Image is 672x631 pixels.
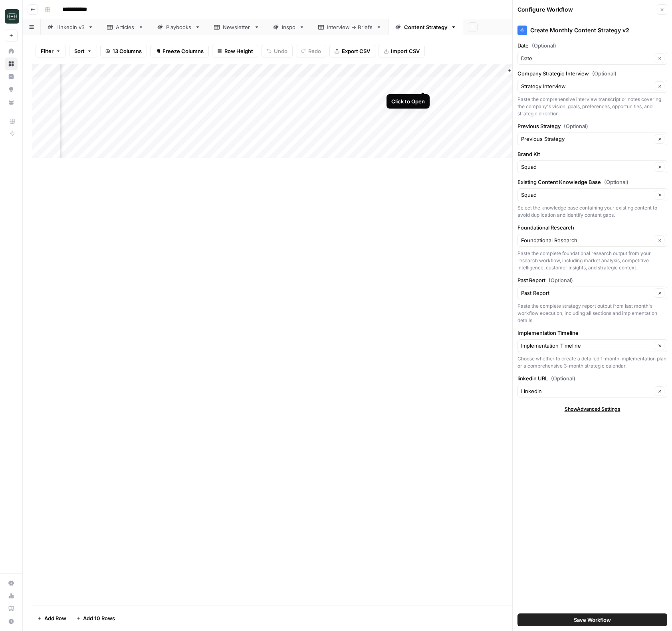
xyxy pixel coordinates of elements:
span: Redo [308,47,321,55]
span: (Optional) [549,276,573,284]
button: Sort [69,45,97,57]
button: Workspace: Catalyst [5,6,18,26]
span: Undo [274,47,287,55]
div: Playbooks [166,23,192,31]
span: (Optional) [564,122,588,130]
div: Interview -> Briefs [327,23,373,31]
span: (Optional) [551,374,575,382]
a: Learning Hub [5,602,18,615]
input: Implementation Timeline [521,342,652,350]
div: Content Strategy [404,23,448,31]
label: Company Strategic Interview [517,69,667,77]
span: Filter [41,47,54,55]
button: Import CSV [379,45,425,57]
button: Add Row [32,612,71,625]
button: Help + Support [5,615,18,628]
span: Show Advanced Settings [565,406,620,413]
a: Settings [5,577,18,589]
div: Select the knowledge base containing your existing content to avoid duplication and identify cont... [517,204,667,219]
input: Linkedin [521,387,652,395]
a: Linkedin v3 [41,19,100,35]
div: Paste the complete strategy report output from last month's workflow execution, including all sec... [517,303,667,324]
a: Inspo [266,19,311,35]
button: Redo [296,45,326,57]
span: 13 Columns [113,47,142,55]
span: Add 10 Rows [83,614,115,622]
a: Opportunities [5,83,18,96]
label: Brand Kit [517,150,667,158]
span: Row Height [224,47,253,55]
div: Choose whether to create a detailed 1-month implementation plan or a comprehensive 3-month strate... [517,355,667,370]
a: Home [5,45,18,57]
label: Existing Content Knowledge Base [517,178,667,186]
button: Save Workflow [517,613,667,626]
input: Previous Strategy [521,135,652,143]
label: Implementation Timeline [517,329,667,337]
input: Strategy Interview [521,82,652,90]
a: Newsletter [207,19,266,35]
button: Freeze Columns [150,45,209,57]
button: Add 10 Rows [71,612,120,625]
input: Foundational Research [521,236,652,244]
a: Usage [5,589,18,602]
button: 13 Columns [100,45,147,57]
div: Linkedin v3 [56,23,85,31]
div: Paste the complete foundational research output from your research workflow, including market ana... [517,250,667,271]
button: Filter [36,45,66,57]
button: Undo [262,45,293,57]
div: Newsletter [223,23,251,31]
label: Past Report [517,276,667,284]
span: Save Workflow [574,616,611,624]
span: Export CSV [342,47,370,55]
div: Articles [116,23,135,31]
span: Freeze Columns [163,47,204,55]
img: Catalyst Logo [5,9,19,24]
span: (Optional) [532,42,556,49]
div: Create Monthly Content Strategy v2 [517,26,667,35]
div: Paste the comprehensive interview transcript or notes covering the company's vision, goals, prefe... [517,96,667,117]
span: (Optional) [592,69,616,77]
label: linkedin URL [517,374,667,382]
span: (Optional) [604,178,628,186]
a: Content Strategy [389,19,463,35]
button: Add Column [504,65,545,76]
input: Date [521,54,652,62]
div: Inspo [282,23,296,31]
a: Articles [100,19,151,35]
button: Row Height [212,45,258,57]
input: Squad [521,191,652,199]
button: Export CSV [329,45,375,57]
a: Interview -> Briefs [311,19,389,35]
span: Add Row [44,614,66,622]
a: Insights [5,70,18,83]
div: Click to Open [391,97,425,105]
a: Playbooks [151,19,207,35]
label: Foundational Research [517,224,667,231]
span: Import CSV [391,47,420,55]
label: Previous Strategy [517,122,667,130]
span: Sort [74,47,85,55]
input: Squad [521,163,652,171]
input: Past Report [521,289,652,297]
label: Date [517,42,667,49]
a: Your Data [5,96,18,109]
a: Browse [5,57,18,70]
